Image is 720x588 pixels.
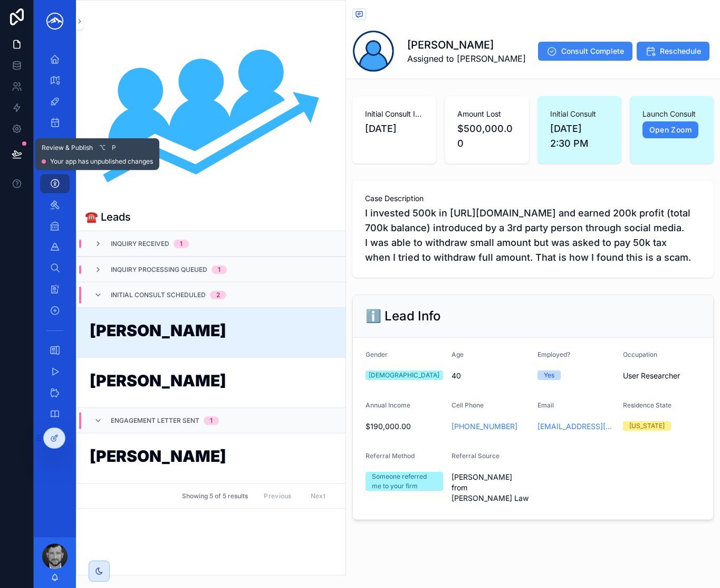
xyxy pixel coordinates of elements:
span: Inquiry Received [111,240,169,248]
span: Annual Income [366,401,410,409]
span: Inquiry Processing Queued [111,265,207,274]
div: 1 [218,265,220,274]
span: [DATE] [365,121,424,136]
span: Age [452,350,464,358]
a: [PERSON_NAME] [77,357,345,407]
span: Review & Publish [42,144,93,152]
div: 2 [216,291,220,299]
button: Reschedule [637,42,709,61]
span: [DATE] 2:30 PM [550,121,609,151]
span: $190,000.00 [366,421,443,432]
span: Cell Phone [452,401,484,409]
div: 1 [180,240,183,248]
a: [PERSON_NAME] [77,433,345,483]
h1: [PERSON_NAME] [90,373,333,393]
span: Engagement Letter Sent [111,416,199,425]
span: Consult Complete [561,46,624,56]
span: Initial Consult Scheduled [111,291,206,299]
span: ⌥ [98,144,107,152]
div: Yes [544,371,554,380]
h1: ☎️ Leads [85,210,131,224]
span: Referral Source [452,452,500,460]
div: Someone referred me to your firm [372,472,437,491]
button: Consult Complete [538,42,632,61]
span: Initial Consult [550,109,609,119]
span: Amount Lost [457,109,516,119]
div: [US_STATE] [629,421,665,431]
span: Employed? [537,350,570,358]
span: [PERSON_NAME] from [PERSON_NAME] Law [452,472,529,504]
span: $500,000.00 [457,121,516,151]
span: Assigned to [PERSON_NAME] [407,52,526,65]
a: [EMAIL_ADDRESS][DOMAIN_NAME] [537,421,615,432]
span: Residence State [623,401,671,409]
span: User Researcher [623,371,700,381]
div: 1 [210,416,213,425]
span: Gender [366,350,388,358]
span: Referral Method [366,452,415,460]
h1: [PERSON_NAME] [90,448,333,468]
h1: [PERSON_NAME] [90,323,333,343]
h1: [PERSON_NAME] [407,37,526,52]
span: Initial Consult Invite Sent [365,109,424,119]
div: scrollable content [34,42,76,458]
span: Reschedule [660,46,701,56]
a: [PHONE_NUMBER] [452,421,517,432]
span: 40 [452,371,529,381]
span: Occupation [623,350,657,358]
a: Open Zoom [642,121,698,138]
span: Email [537,401,554,409]
span: Launch Consult [642,109,701,119]
span: I invested 500k in [URL][DOMAIN_NAME] and earned 200k profit (total 700k balance) introduced by a... [365,206,701,265]
span: Case Description [365,193,701,204]
div: [DEMOGRAPHIC_DATA] [369,371,439,380]
a: [PERSON_NAME] [77,307,345,357]
span: Your app has unpublished changes [50,157,153,166]
img: App logo [42,13,68,30]
span: P [110,144,118,152]
h2: ℹ️ Lead Info [366,308,441,325]
span: Showing 5 of 5 results [182,492,248,500]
